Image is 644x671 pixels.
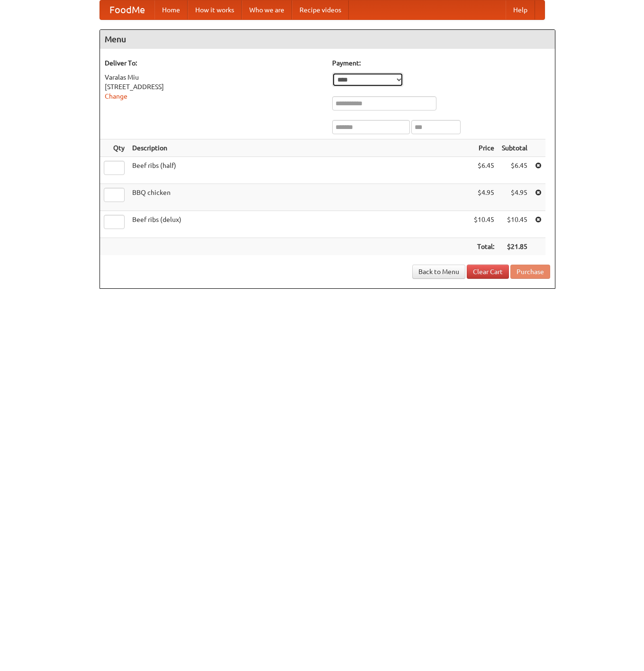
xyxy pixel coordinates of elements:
th: Total: [470,238,498,256]
th: Qty [100,139,128,157]
button: Purchase [510,265,550,279]
a: Help [506,0,535,19]
td: $10.45 [470,211,498,238]
th: Price [470,139,498,157]
a: Home [154,0,188,19]
h4: Menu [100,30,555,49]
h5: Deliver To: [105,58,323,68]
a: Recipe videos [292,0,349,19]
a: Who we are [242,0,292,19]
div: Varalas Miu [105,73,323,82]
a: Back to Menu [412,265,465,279]
td: $4.95 [498,184,531,211]
a: Change [105,92,127,100]
td: $10.45 [498,211,531,238]
td: $4.95 [470,184,498,211]
a: Clear Cart [467,265,509,279]
a: How it works [188,0,242,19]
td: Beef ribs (half) [128,157,470,184]
div: [STREET_ADDRESS] [105,82,323,92]
th: Description [128,139,470,157]
td: $6.45 [470,157,498,184]
td: BBQ chicken [128,184,470,211]
th: Subtotal [498,139,531,157]
h5: Payment: [332,58,550,68]
th: $21.85 [498,238,531,256]
a: FoodMe [100,0,154,19]
td: $6.45 [498,157,531,184]
td: Beef ribs (delux) [128,211,470,238]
